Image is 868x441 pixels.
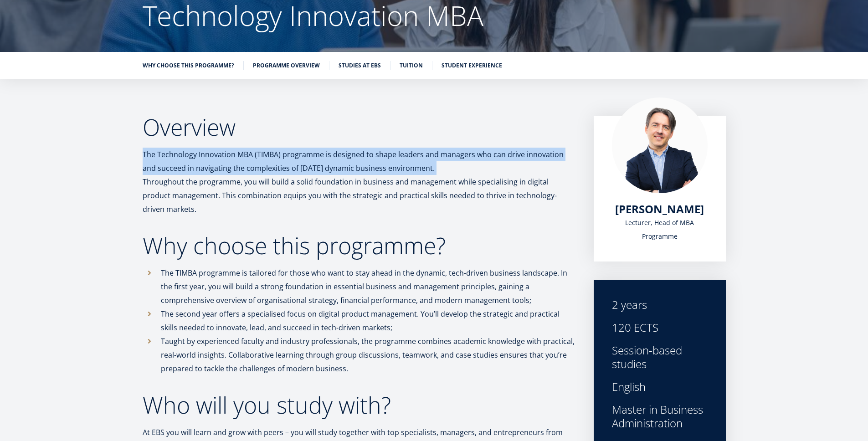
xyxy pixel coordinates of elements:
[161,266,575,307] p: The TIMBA programme is tailored for those who want to stay ahead in the dynamic, tech-driven busi...
[612,97,708,193] img: Marko Rillo
[216,0,246,9] span: Last Name
[253,61,320,70] a: Programme overview
[10,127,85,135] span: One-year MBA (in Estonian)
[612,321,708,334] div: 120 ECTS
[339,61,381,70] a: Studies at EBS
[143,116,575,138] h2: Overview
[2,151,8,157] input: Technology Innovation MBA
[161,307,575,334] p: The second year offers a specialised focus on digital product management. You’ll develop the stra...
[143,148,575,216] p: The Technology Innovation MBA (TIMBA) programme is designed to shape leaders and managers who can...
[143,61,234,70] a: Why choose this programme?
[143,234,575,257] h2: Why choose this programme?
[612,344,708,371] div: Session-based studies
[612,216,708,243] div: Lecturer, Head of MBA Programme
[10,150,87,159] span: Technology Innovation MBA
[2,127,8,133] input: One-year MBA (in Estonian)
[442,61,502,70] a: Student experience
[615,201,704,216] span: [PERSON_NAME]
[615,202,704,216] a: [PERSON_NAME]
[612,298,708,312] div: 2 years
[2,139,8,145] input: Two-year MBA
[10,138,50,147] span: Two-year MBA
[143,394,575,416] h2: Who will you study with?
[400,61,423,70] a: Tuition
[612,403,708,430] div: Master in Business Administration
[161,334,575,375] p: Taught by experienced faculty and industry professionals, the programme combines academic knowled...
[612,380,708,394] div: English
